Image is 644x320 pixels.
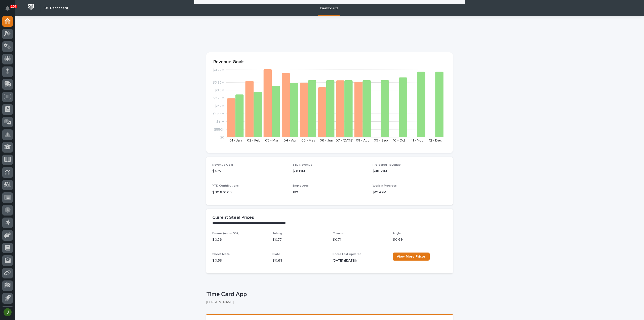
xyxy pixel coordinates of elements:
span: Angle [393,232,401,235]
tspan: $3.85M [213,81,224,84]
p: $ 311,870.00 [212,190,287,195]
p: $19.42M [373,190,447,195]
text: 02 - Feb [247,139,260,142]
button: users-avatar [2,307,13,317]
p: [DATE] ([DATE]) [333,258,387,263]
h2: 01. Dashboard [45,6,68,10]
tspan: $550K [214,128,224,131]
text: 01 - Jan [229,139,242,142]
p: $48.59M [373,169,447,174]
div: Notifications100 [6,6,13,14]
p: $ 0.68 [272,258,327,263]
a: View More Prices [393,253,430,261]
text: 06 - Jun [320,139,333,142]
p: $ 0.69 [393,237,447,242]
tspan: $1.1M [216,120,224,123]
span: Prices Last Updated [333,253,361,256]
text: 04 - Apr [284,139,297,142]
text: 11 - Nov [411,139,423,142]
text: 05 - May [301,139,315,142]
span: YTD Revenue [293,163,312,166]
tspan: $2.75M [213,96,224,100]
tspan: $3.3M [215,89,224,92]
span: YTD Contributions [212,184,239,187]
p: $ 0.76 [212,237,266,242]
p: $31.19M [293,169,367,174]
span: Employees [293,184,309,187]
p: $ 0.71 [333,237,387,242]
tspan: $1.65M [213,112,224,116]
span: Tubing [272,232,282,235]
text: 08 - Aug [356,139,370,142]
h2: Current Steel Prices [212,215,254,221]
p: Revenue Goals [213,59,446,65]
tspan: $0 [220,136,224,139]
text: 07 - [DATE] [336,139,353,142]
span: Plate [272,253,280,256]
span: Channel [333,232,344,235]
p: 180 [293,190,367,195]
span: Sheet Metal [212,253,230,256]
span: Beams (under 55#) [212,232,239,235]
img: Workspace Logo [26,2,36,12]
tspan: $4.77M [213,68,224,72]
text: 12 - Dec [429,139,442,142]
tspan: $2.2M [215,104,224,108]
span: View More Prices [397,255,426,258]
p: Time Card App [206,291,451,298]
text: 09 - Sep [374,139,388,142]
p: $47M [212,169,287,174]
p: [PERSON_NAME] [206,300,449,304]
p: 100 [11,5,16,8]
text: 03 - Mar [265,139,278,142]
text: 10 - Oct [393,139,405,142]
p: $ 0.77 [272,237,327,242]
span: Projected Revenue [373,163,401,166]
p: $ 0.59 [212,258,266,263]
button: Notifications [2,3,13,14]
span: Revenue Goal [212,163,233,166]
span: Work in Progress [373,184,397,187]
